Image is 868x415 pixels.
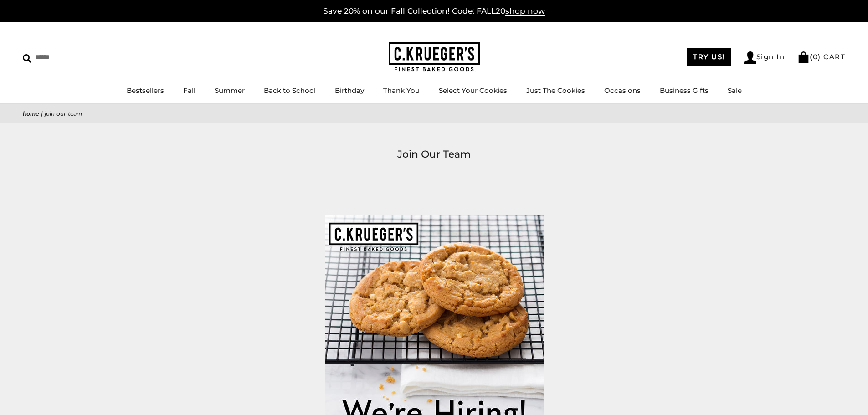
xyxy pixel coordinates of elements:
img: C.KRUEGER'S [389,42,480,72]
a: Sale [728,86,742,95]
a: Home [23,109,39,118]
a: Save 20% on our Fall Collection! Code: FALL20shop now [323,6,545,16]
input: Search [23,50,131,64]
img: Search [23,54,31,63]
a: Fall [183,86,195,95]
span: Join Our Team [45,109,82,118]
a: Business Gifts [660,86,709,95]
a: Summer [215,86,245,95]
a: Just The Cookies [526,86,585,95]
nav: breadcrumbs [23,108,845,119]
a: TRY US! [687,48,731,66]
a: Back to School [264,86,316,95]
img: Bag [797,51,810,63]
img: Account [744,51,756,64]
a: Birthday [335,86,364,95]
a: Occasions [604,86,641,95]
a: Bestsellers [127,86,164,95]
span: | [41,109,43,118]
span: 0 [813,52,818,61]
a: (0) CART [797,52,845,61]
a: Sign In [744,51,785,64]
span: shop now [505,6,545,16]
a: Select Your Cookies [439,86,507,95]
a: Thank You [383,86,420,95]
